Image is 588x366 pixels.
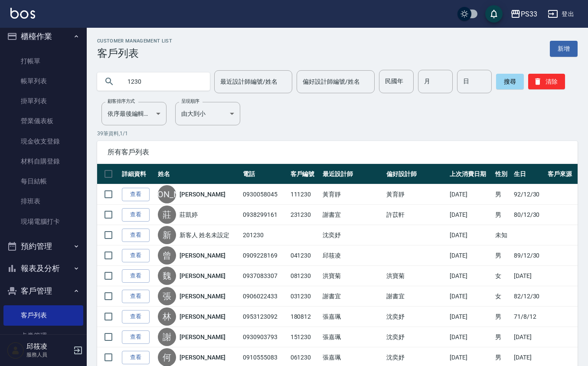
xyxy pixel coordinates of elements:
a: 現金收支登錄 [3,131,83,151]
div: PS33 [521,9,537,20]
a: [PERSON_NAME] [180,271,225,280]
button: 清除 [528,74,565,89]
a: 莊凱婷 [180,210,198,219]
a: 材料自購登錄 [3,151,83,171]
td: 180812 [288,307,321,327]
a: 營業儀表板 [3,111,83,131]
div: 依序最後編輯時間 [101,102,167,125]
th: 性別 [493,164,512,184]
td: [DATE] [448,327,493,347]
th: 偏好設計師 [384,164,448,184]
label: 顧客排序方式 [108,98,135,105]
td: 111230 [288,184,321,205]
th: 上次消費日期 [448,164,493,184]
h5: 邱筱凌 [26,342,71,351]
div: 莊 [158,206,176,224]
input: 搜尋關鍵字 [121,70,203,93]
td: 151230 [288,327,321,347]
button: PS33 [507,5,541,23]
td: 041230 [288,245,321,266]
div: 魏 [158,267,176,285]
h3: 客戶列表 [97,47,172,59]
div: 謝 [158,328,176,346]
td: 洪寶菊 [384,266,448,286]
td: 71/8/12 [512,307,546,327]
img: Person [7,342,24,359]
td: 89/12/30 [512,245,546,266]
a: 查看 [122,188,150,201]
td: 邱筱凌 [320,245,384,266]
span: 所有客戶列表 [108,148,567,157]
td: 張嘉珮 [320,307,384,327]
td: 許苡軒 [384,205,448,225]
td: 黃育靜 [320,184,384,205]
td: 男 [493,205,512,225]
th: 客戶來源 [546,164,578,184]
td: 謝書宜 [320,205,384,225]
td: [DATE] [448,205,493,225]
td: 0909228169 [241,245,288,266]
td: [DATE] [448,245,493,266]
td: 女 [493,286,512,307]
td: 謝書宜 [384,286,448,307]
td: 201230 [241,225,288,245]
a: 查看 [122,269,150,283]
button: 客戶管理 [3,280,83,302]
button: save [485,5,503,23]
a: 新增 [550,41,578,57]
a: 打帳單 [3,51,83,71]
td: 0906022433 [241,286,288,307]
a: [PERSON_NAME] [180,251,225,260]
a: 查看 [122,208,150,222]
th: 生日 [512,164,546,184]
td: [DATE] [448,184,493,205]
button: 搜尋 [496,74,524,89]
div: 曾 [158,246,176,265]
a: 查看 [122,290,150,303]
th: 客戶編號 [288,164,321,184]
th: 姓名 [156,164,241,184]
td: 未知 [493,225,512,245]
td: 男 [493,307,512,327]
button: 登出 [544,6,578,22]
a: 卡券管理 [3,326,83,346]
div: 新 [158,226,176,244]
th: 電話 [241,164,288,184]
button: 櫃檯作業 [3,25,83,48]
td: 82/12/30 [512,286,546,307]
label: 呈現順序 [181,98,199,105]
img: Logo [10,8,35,19]
th: 最近設計師 [320,164,384,184]
td: 081230 [288,266,321,286]
td: 張嘉珮 [320,327,384,347]
div: 張 [158,287,176,305]
a: 掛單列表 [3,91,83,111]
td: 黃育靜 [384,184,448,205]
td: 0930058045 [241,184,288,205]
div: 由大到小 [175,102,240,125]
td: [DATE] [448,307,493,327]
a: [PERSON_NAME] [180,190,225,199]
td: 0937083307 [241,266,288,286]
td: 謝書宜 [320,286,384,307]
div: 林 [158,307,176,326]
a: 排班表 [3,191,83,211]
td: 男 [493,184,512,205]
td: 沈奕妤 [384,307,448,327]
a: 新客人 姓名未設定 [180,231,229,239]
a: [PERSON_NAME] [180,333,225,341]
a: [PERSON_NAME] [180,353,225,362]
td: 男 [493,245,512,266]
td: [DATE] [448,225,493,245]
td: [DATE] [512,327,546,347]
a: 現場電腦打卡 [3,212,83,232]
a: 查看 [122,351,150,364]
td: 80/12/30 [512,205,546,225]
td: 沈奕妤 [384,327,448,347]
td: [DATE] [448,286,493,307]
p: 服務人員 [26,351,71,359]
button: 預約管理 [3,235,83,258]
a: 查看 [122,229,150,242]
a: [PERSON_NAME] [180,312,225,321]
button: 報表及分析 [3,257,83,280]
